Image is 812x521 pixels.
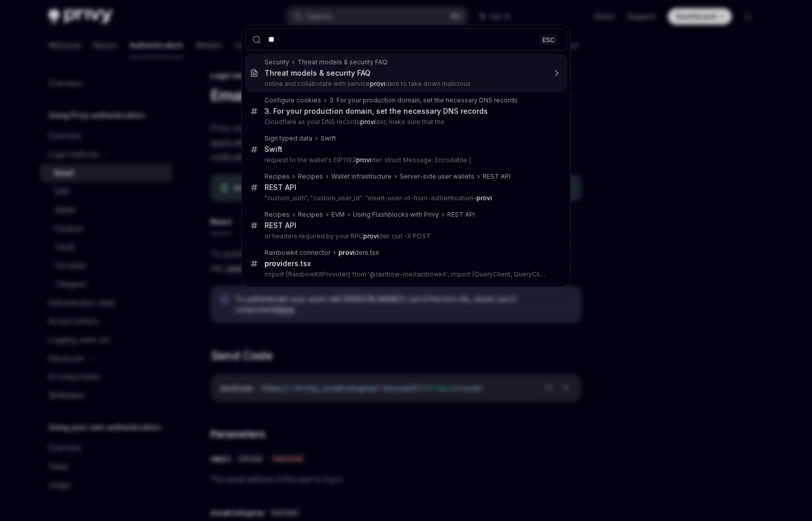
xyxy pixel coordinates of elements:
b: provi [356,156,372,164]
b: provi [370,80,385,88]
p: request to the wallet's EIP1193 der. struct Message: Encodable { [264,156,545,164]
b: provi [264,259,283,268]
div: Using Flashblocks with Privy [353,211,439,219]
div: REST API [264,183,296,192]
p: or headers required by your RPC der. curl -X POST [264,232,545,240]
div: Swift [264,145,283,154]
div: EVM [331,211,345,219]
div: REST API [447,211,475,219]
div: Swift [321,134,336,143]
div: Recipes [264,172,290,181]
b: provi [363,232,379,240]
div: Recipes [298,211,323,219]
b: provi [476,194,492,202]
p: online and collaborate with service ders to take down malicious [264,80,545,88]
p: "custom_auth", "custom_user_id": "insert-user-id-from-authentication- [264,194,545,202]
div: Rainbowkit connector [264,249,330,257]
b: provi [360,118,376,126]
div: Configure cookies [264,96,321,105]
div: Threat models & security FAQ [297,58,387,66]
div: REST API [483,172,510,181]
p: Cloudflare as your DNS records der, make sure that the [264,118,545,126]
div: ders.tsx [264,259,311,268]
div: Recipes [264,211,290,219]
div: Recipes [298,172,323,181]
div: ders.tsx [339,249,379,257]
div: 3. For your production domain, set the necessary DNS records [264,107,488,116]
div: Threat models & security FAQ [264,68,370,78]
div: ESC [539,34,558,45]
div: 3. For your production domain, set the necessary DNS records [329,96,518,105]
div: Sign typed data [264,134,312,143]
p: import {RainbowKitProvider} from '@rainbow-me/rainbowkit'; import {QueryClient, QueryClient [264,270,545,279]
div: Security [264,58,289,66]
div: REST API [264,221,296,230]
div: Server-side user wallets [400,172,474,181]
b: provi [339,249,355,256]
div: Wallet infrastructure [331,172,392,181]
